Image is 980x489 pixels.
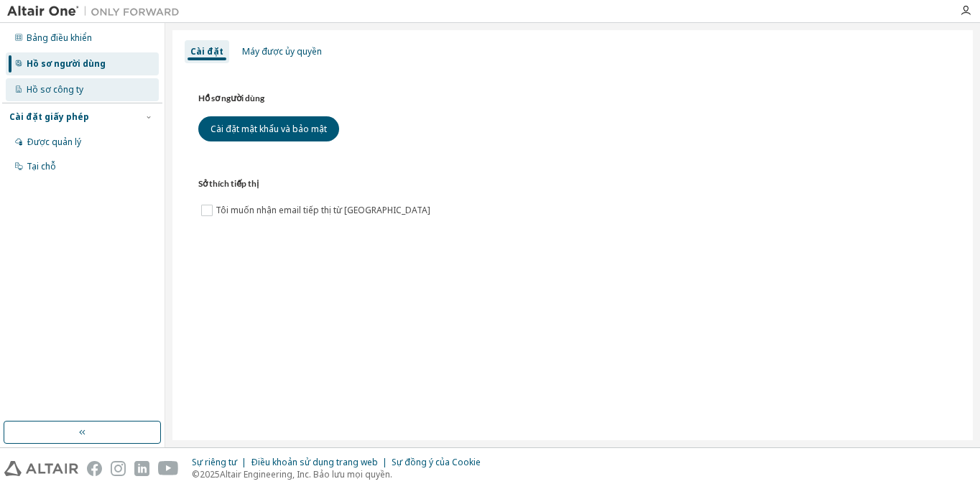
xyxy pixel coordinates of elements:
[4,461,78,476] img: altair_logo.svg
[192,468,200,480] font: ©
[111,461,126,476] img: instagram.svg
[200,468,220,480] font: 2025
[192,456,237,468] font: Sự riêng tư
[216,204,430,216] font: Tôi muốn nhận email tiếp thị từ [GEOGRAPHIC_DATA]
[27,32,92,44] font: Bảng điều khiển
[198,93,264,103] font: Hồ sơ người dùng
[134,461,149,476] img: linkedin.svg
[87,461,102,476] img: facebook.svg
[7,4,187,19] img: Altair One
[190,45,223,57] font: Cài đặt
[27,136,81,148] font: Được quản lý
[9,111,89,123] font: Cài đặt giấy phép
[392,456,481,468] font: Sự đồng ý của Cookie
[242,45,322,57] font: Máy được ủy quyền
[27,83,83,96] font: Hồ sơ công ty
[251,456,378,468] font: Điều khoản sử dụng trang web
[198,116,339,141] button: Cài đặt mật khẩu và bảo mật
[158,461,179,476] img: youtube.svg
[27,160,56,172] font: Tại chỗ
[211,123,327,135] font: Cài đặt mật khẩu và bảo mật
[220,468,392,480] font: Altair Engineering, Inc. Bảo lưu mọi quyền.
[27,57,106,70] font: Hồ sơ người dùng
[198,178,259,189] font: Sở thích tiếp thị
